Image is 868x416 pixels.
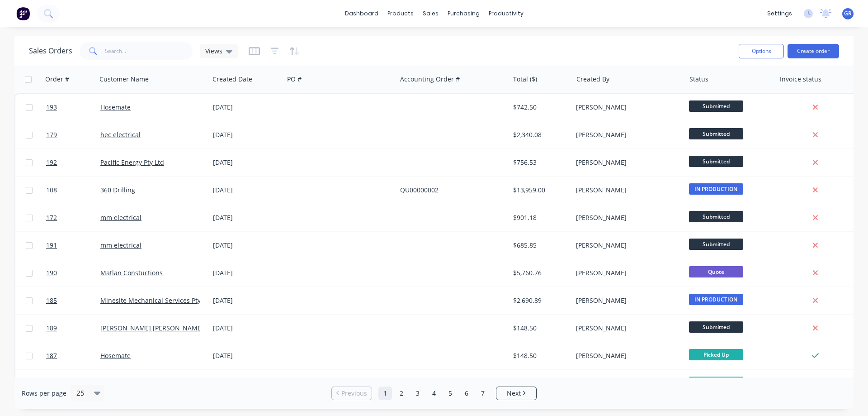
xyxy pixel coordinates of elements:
[332,389,372,398] a: Previous page
[46,158,57,167] span: 192
[484,7,528,20] div: productivity
[100,186,135,194] a: 360 Drilling
[689,321,743,333] span: Submitted
[46,324,57,333] span: 189
[689,75,708,84] div: Status
[46,342,100,369] a: 187
[341,389,367,398] span: Previous
[576,351,676,360] div: [PERSON_NAME]
[46,259,100,287] a: 190
[46,315,100,342] a: 189
[689,349,743,360] span: Picked Up
[476,387,490,400] a: Page 7
[513,241,566,250] div: $685.85
[460,387,473,400] a: Page 6
[46,232,100,259] a: 191
[576,103,676,112] div: [PERSON_NAME]
[213,324,280,333] div: [DATE]
[689,266,743,277] span: Quote
[513,186,566,195] div: $13,959.00
[100,130,141,139] a: hec electrical
[576,241,676,250] div: [PERSON_NAME]
[576,296,676,305] div: [PERSON_NAME]
[212,75,252,84] div: Created Date
[100,103,131,111] a: Hosemate
[513,103,566,112] div: $742.50
[496,389,536,398] a: Next page
[513,268,566,277] div: $5,760.76
[576,268,676,277] div: [PERSON_NAME]
[46,121,100,148] a: 179
[46,268,57,277] span: 190
[100,213,142,222] a: mm electrical
[45,75,69,84] div: Order #
[100,241,142,249] a: mm electrical
[46,370,100,397] a: 188
[22,389,66,398] span: Rows per page
[739,44,784,58] button: Options
[400,75,460,84] div: Accounting Order #
[213,241,280,250] div: [DATE]
[46,351,57,360] span: 187
[689,239,743,250] span: Submitted
[689,100,743,112] span: Submitted
[576,186,676,195] div: [PERSON_NAME]
[513,213,566,222] div: $901.18
[213,351,280,360] div: [DATE]
[689,128,743,139] span: Submitted
[100,351,131,360] a: Hosemate
[418,7,443,20] div: sales
[411,387,425,400] a: Page 3
[788,44,839,58] button: Create order
[213,186,280,195] div: [DATE]
[689,156,743,167] span: Submitted
[576,213,676,222] div: [PERSON_NAME]
[513,324,566,333] div: $148.50
[340,7,383,20] a: dashboard
[46,149,100,176] a: 192
[400,186,500,195] div: QU00000002
[213,296,280,305] div: [DATE]
[513,130,566,139] div: $2,340.08
[205,46,222,56] span: Views
[29,47,72,55] h1: Sales Orders
[46,287,100,314] a: 185
[513,158,566,167] div: $756.53
[576,75,609,84] div: Created By
[328,387,540,400] ul: Pagination
[689,211,743,222] span: Submitted
[513,296,566,305] div: $2,690.89
[780,75,821,84] div: Invoice status
[763,7,797,20] div: settings
[46,94,100,121] a: 193
[395,387,408,400] a: Page 2
[100,324,203,332] a: [PERSON_NAME] [PERSON_NAME]
[100,296,212,305] a: Minesite Mechanical Services Pty Ltd
[46,177,100,204] a: 108
[100,158,164,167] a: Pacific Energy Pty Ltd
[576,324,676,333] div: [PERSON_NAME]
[46,186,57,195] span: 108
[443,387,457,400] a: Page 5
[576,158,676,167] div: [PERSON_NAME]
[99,75,149,84] div: Customer Name
[100,268,163,277] a: Matlan Constuctions
[105,42,193,60] input: Search...
[576,130,676,139] div: [PERSON_NAME]
[213,213,280,222] div: [DATE]
[443,7,484,20] div: purchasing
[689,294,743,305] span: IN PRODUCTION
[46,296,57,305] span: 185
[46,241,57,250] span: 191
[427,387,441,400] a: Page 4
[378,387,392,400] a: Page 1 is your current page
[16,7,30,20] img: Factory
[689,183,743,195] span: IN PRODUCTION
[287,75,302,84] div: PO #
[689,377,743,388] span: Picked Up
[213,130,280,139] div: [DATE]
[46,103,57,112] span: 193
[383,7,418,20] div: products
[213,103,280,112] div: [DATE]
[46,204,100,231] a: 172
